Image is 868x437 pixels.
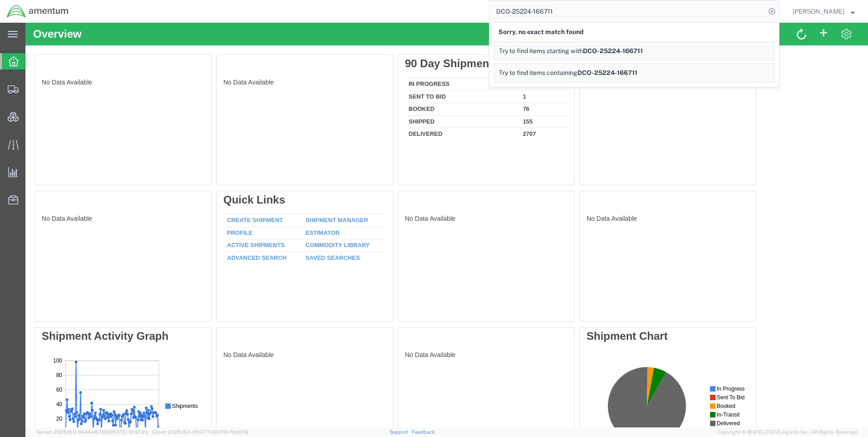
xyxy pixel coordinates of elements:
[499,69,577,76] span: Try to find items containing
[494,68,542,80] td: 1
[14,79,26,92] text: [DATE]
[198,328,360,431] div: No Data Available
[15,47,21,53] text: 40
[561,191,724,294] div: No Data Available
[380,105,494,116] td: Delivered
[213,429,248,435] span: [DATE] 10:40:19
[280,219,345,226] a: Commodity Library
[198,55,360,158] div: No Data Available
[793,6,844,16] span: Ray Cheatteam
[36,79,48,92] text: [DATE]
[380,93,494,105] td: Shipped
[59,79,71,92] text: [DATE]
[130,57,153,64] text: In-Transit
[81,79,93,92] text: [DATE]
[152,429,248,435] span: Client: 2025.16.0-8fc0770
[380,328,542,431] div: No Data Available
[130,40,158,46] text: Sent To Bid
[380,55,494,68] td: In Progress
[69,79,82,92] text: [DATE]
[16,307,179,320] div: Shipment Activity Graph
[583,47,643,55] span: DCO-25224-166711
[412,429,435,435] a: Feedback
[25,23,868,427] iframe: FS Legacy Container
[11,3,20,10] text: 100
[390,429,412,435] a: Support
[561,55,724,158] div: No Data Available
[577,69,637,76] span: DCO-25224-166711
[280,232,335,238] a: Saved Searches
[494,55,542,68] td: 9
[489,0,765,22] input: Search for shipment number, reference number
[92,79,104,92] text: [DATE]
[380,80,494,93] td: Booked
[202,207,227,214] a: Profile
[15,61,21,68] text: 20
[380,191,542,294] div: No Data Available
[494,93,542,105] td: 155
[25,79,37,92] text: [DATE]
[280,194,343,201] a: Shipment Manager
[15,18,21,24] text: 80
[494,23,774,41] div: Sorry, no exact match found
[6,5,69,18] img: logo
[130,31,158,38] text: In Progress
[494,80,542,93] td: 76
[380,35,542,47] div: 90 Day Shipment Summary
[380,68,494,80] td: Sent To Bid
[202,219,259,226] a: Active Shipments
[792,6,855,17] button: [PERSON_NAME]
[17,76,20,82] text: 0
[561,307,724,320] div: Shipment Chart
[130,49,156,55] text: Shipments
[280,207,314,214] a: Estimator
[36,429,148,435] span: Server: 2025.16.0-9544af67660
[111,429,148,435] span: [DATE] 10:42:29
[103,79,115,92] text: [DATE]
[15,32,21,39] text: 60
[202,194,257,201] a: Create Shipment
[202,232,261,238] a: Advanced Search
[499,47,583,55] span: Try to find items starting with
[717,428,857,436] span: Copyright © [DATE]-[DATE] Agistix Inc., All Rights Reserved
[130,49,149,55] text: Booked
[16,191,179,294] div: No Data Available
[47,79,59,92] text: [DATE]
[130,66,153,72] text: Delivered
[494,105,542,116] td: 2707
[198,171,360,184] div: Quick Links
